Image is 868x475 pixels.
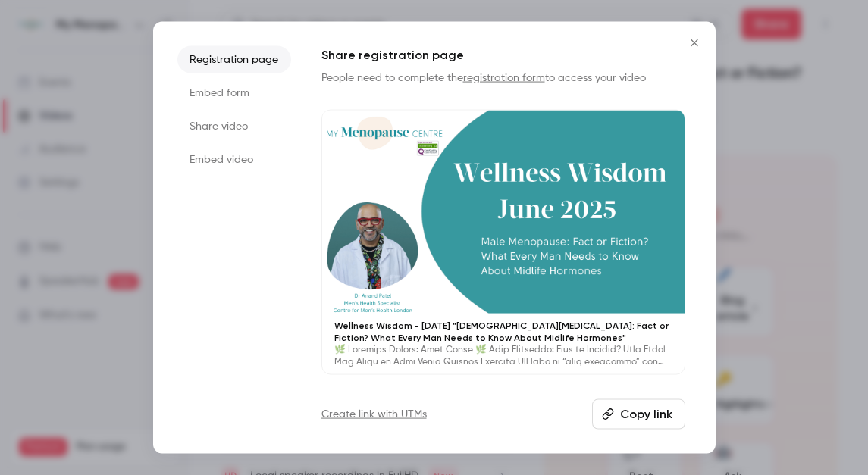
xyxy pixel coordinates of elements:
[592,399,685,430] button: Copy link
[177,79,291,106] li: Embed form
[177,112,291,139] li: Share video
[177,45,291,73] li: Registration page
[177,145,291,173] li: Embed video
[321,109,685,375] a: Wellness Wisdom - [DATE] "[DEMOGRAPHIC_DATA][MEDICAL_DATA]: Fact or Fiction? What Every Man Needs...
[321,70,685,85] p: People need to complete the to access your video
[463,72,545,83] a: registration form
[334,320,672,344] p: Wellness Wisdom - [DATE] "[DEMOGRAPHIC_DATA][MEDICAL_DATA]: Fact or Fiction? What Every Man Needs...
[334,344,672,368] p: 🌿 Loremips Dolors: Amet Conse 🌿 Adip Elitseddo: Eius te Incidid? Utla Etdol Mag Aliqu en Admi Ven...
[321,45,685,64] h1: Share registration page
[321,407,427,422] a: Create link with UTMs
[679,27,710,58] button: Close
